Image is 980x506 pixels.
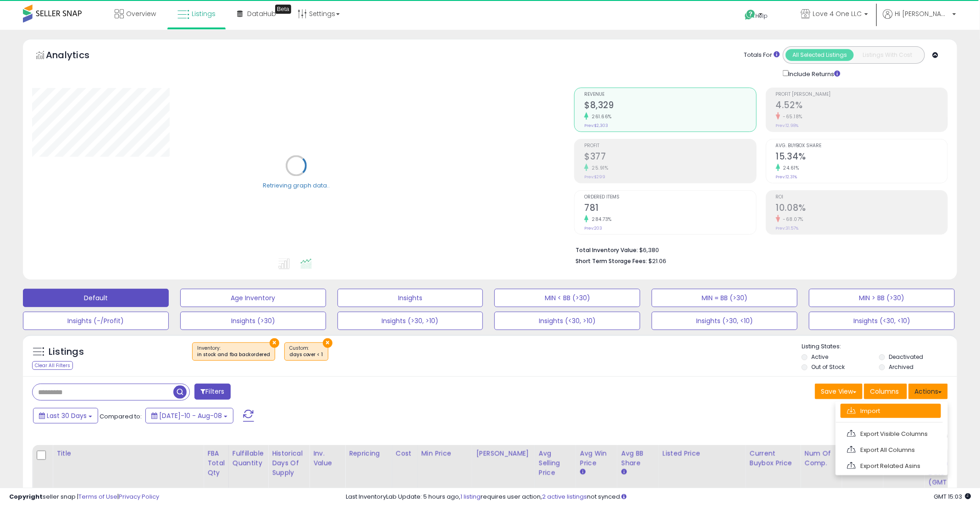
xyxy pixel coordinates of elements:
div: seller snap | | [9,493,159,501]
span: $21.06 [648,257,666,265]
a: Terms of Use [78,492,117,501]
div: Clear All Filters [32,361,73,370]
button: MIN = BB (>30) [652,289,797,307]
small: Prev: 12.31% [776,174,797,180]
button: Default [23,289,169,307]
h2: 781 [584,203,756,215]
small: -65.18% [780,113,803,120]
div: Inv. value [313,449,341,468]
div: Num of Comp. [805,449,838,468]
span: Inventory : [197,345,270,358]
button: Insights (<30, <10) [809,312,955,330]
div: Avg BB Share [621,449,655,468]
div: days cover < 1 [289,352,323,358]
label: Active [812,353,829,361]
div: Last InventoryLab Update: 5 hours ago, requires user action, not synced. [346,493,971,501]
i: Get Help [744,9,756,21]
span: DataHub [247,9,276,18]
strong: Copyright [9,492,43,501]
b: Short Term Storage Fees: [576,257,647,265]
small: Prev: $299 [584,174,605,180]
b: Total Inventory Value: [576,246,638,254]
button: Insights (-/Profit) [23,312,169,330]
span: Custom: [289,345,323,358]
a: Privacy Policy [119,492,159,501]
h2: 15.34% [776,151,947,164]
a: Hi [PERSON_NAME] [883,9,956,30]
button: Insights (<30, >10) [494,312,640,330]
span: Profit [PERSON_NAME] [776,92,947,97]
div: Min Price [421,449,469,458]
span: Last 30 Days [47,411,87,420]
button: Columns [864,384,907,399]
span: ROI [776,195,947,200]
li: $6,380 [576,244,941,255]
small: Avg BB Share. [621,468,627,476]
a: Export Related Asins [841,459,941,473]
div: Avg Selling Price [539,449,572,478]
small: -68.07% [780,216,804,223]
button: Insights (>30, <10) [652,312,797,330]
button: Age Inventory [180,289,326,307]
div: Last Purchase Date (GMT) [929,449,962,487]
button: Actions [908,384,948,399]
a: 2 active listings [542,492,587,501]
button: All Selected Listings [786,49,854,61]
div: Avg Win Price [580,449,614,468]
div: Totals For [744,51,780,60]
span: Love 4 One LLC [813,9,862,18]
button: [DATE]-10 - Aug-08 [145,408,233,423]
div: Title [56,449,199,458]
small: Prev: $2,303 [584,123,608,128]
div: Fulfillable Quantity [233,449,264,468]
span: Hi [PERSON_NAME] [895,9,950,18]
label: Out of Stock [812,363,845,371]
div: Historical Days Of Supply [272,449,305,478]
a: Export All Columns [841,443,941,457]
div: FBA Total Qty [207,449,225,478]
span: Profit [584,143,756,148]
button: Listings With Cost [853,49,922,61]
a: 1 listing [460,492,481,501]
span: Overview [126,9,156,18]
button: Save View [815,384,863,399]
small: Prev: 12.98% [776,123,799,128]
div: in stock and fba backordered [197,352,270,358]
span: 2025-09-8 15:03 GMT [934,492,971,501]
span: Avg. Buybox Share [776,143,947,148]
div: Listed Price [663,449,742,458]
span: Columns [870,387,899,396]
a: Export Visible Columns [841,427,941,441]
div: [PERSON_NAME] [476,449,531,458]
button: Insights (>30, >10) [338,312,483,330]
span: Compared to: [100,412,142,421]
span: Help [756,12,768,20]
span: Ordered Items [584,195,756,200]
h2: $8,329 [584,100,756,112]
button: MIN > BB (>30) [809,289,955,307]
label: Archived [889,363,914,371]
h2: $377 [584,151,756,164]
h5: Listings [49,346,84,358]
h2: 4.52% [776,100,947,112]
h5: Analytics [46,49,107,64]
button: × [270,338,279,348]
button: Insights [338,289,483,307]
small: Avg Win Price. [580,468,586,476]
button: Filters [194,384,230,400]
div: Tooltip anchor [275,5,291,14]
div: Cost [396,449,414,458]
p: Listing States: [802,342,957,351]
button: Last 30 Days [33,408,98,423]
small: 261.66% [588,113,612,120]
span: [DATE]-10 - Aug-08 [159,411,222,420]
button: Insights (>30) [180,312,326,330]
button: MIN < BB (>30) [494,289,640,307]
span: Listings [192,9,216,18]
button: × [323,338,332,348]
a: Help [737,2,786,30]
label: Deactivated [889,353,923,361]
small: Prev: 31.57% [776,225,799,231]
small: 25.91% [588,165,608,171]
div: Retrieving graph data.. [263,181,330,190]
